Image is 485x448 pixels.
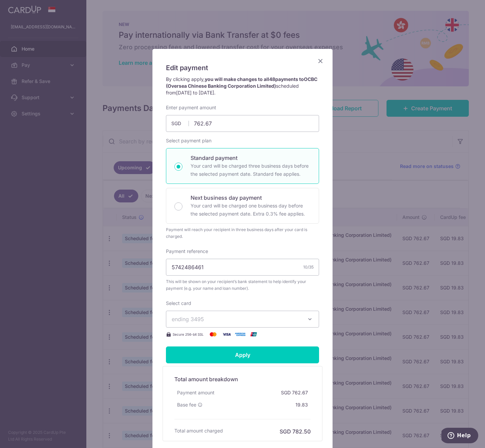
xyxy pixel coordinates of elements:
[191,202,311,218] p: Your card will be charged one business day before the selected payment date. Extra 0.3% fee applies.
[191,162,311,178] p: Your card will be charged three business days before the selected payment date. Standard fee appl...
[173,332,204,337] span: Secure 256-bit SSL
[166,137,211,144] label: Select payment plan
[166,62,319,73] h5: Edit payment
[166,76,319,96] p: By clicking apply, scheduled from .
[247,330,260,338] img: UnionPay
[303,264,314,271] div: 10/35
[166,76,317,89] strong: you will make changes to all payments to
[278,387,311,399] div: SGD 762.67
[191,154,311,162] p: Standard payment
[166,300,191,307] label: Select card
[293,399,311,411] div: 19.83
[166,104,216,111] label: Enter payment amount
[176,90,214,95] span: [DATE] to [DATE]
[316,57,324,65] button: Close
[441,428,478,445] iframe: Opens a widget where you can find more information
[220,330,233,338] img: Visa
[269,76,275,82] span: 48
[166,115,319,132] input: 0.00
[174,375,311,383] h5: Total amount breakdown
[171,120,189,127] span: SGD
[177,401,196,408] span: Base fee
[233,330,247,338] img: American Express
[280,427,311,436] h6: SGD 782.50
[172,316,204,323] span: ending 3495
[206,330,220,338] img: Mastercard
[166,311,319,328] button: ending 3495
[166,248,208,255] label: Payment reference
[174,387,217,399] div: Payment amount
[191,194,311,202] p: Next business day payment
[174,427,223,434] h6: Total amount charged
[166,346,319,363] input: Apply
[166,278,319,292] span: This will be shown on your recipient’s bank statement to help identify your payment (e.g. your na...
[166,226,319,240] div: Payment will reach your recipient in three business days after your card is charged.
